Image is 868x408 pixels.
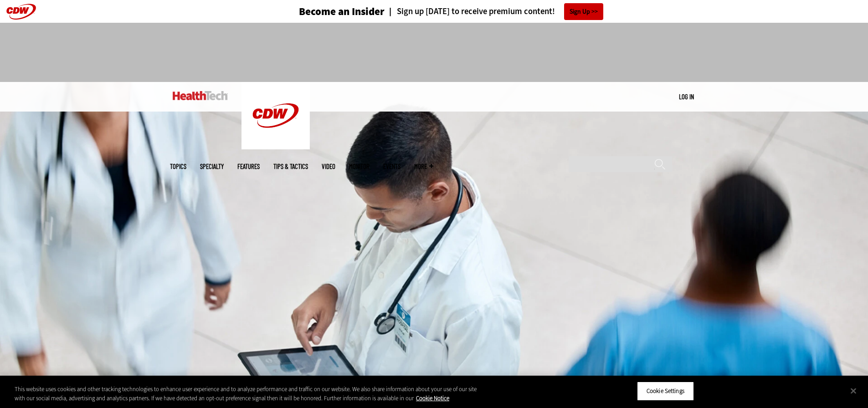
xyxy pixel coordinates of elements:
[200,163,224,170] span: Specialty
[268,32,600,73] iframe: advertisement
[237,163,260,170] a: Features
[414,163,433,170] span: More
[265,6,385,17] a: Become an Insider
[385,7,555,16] a: Sign up [DATE] to receive premium content!
[679,92,694,102] div: User menu
[15,385,478,403] div: This website uses cookies and other tracking technologies to enhance user experience and to analy...
[322,163,335,170] a: Video
[241,82,310,149] img: Home
[679,92,694,101] a: Log in
[241,142,310,152] a: CDW
[173,91,228,100] img: Home
[349,163,370,170] a: MonITor
[637,382,694,401] button: Cookie Settings
[564,3,603,20] a: Sign Up
[383,163,401,170] a: Events
[273,163,308,170] a: Tips & Tactics
[416,394,449,402] a: More information about your privacy
[170,163,186,170] span: Topics
[843,381,863,401] button: Close
[299,6,385,17] h3: Become an Insider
